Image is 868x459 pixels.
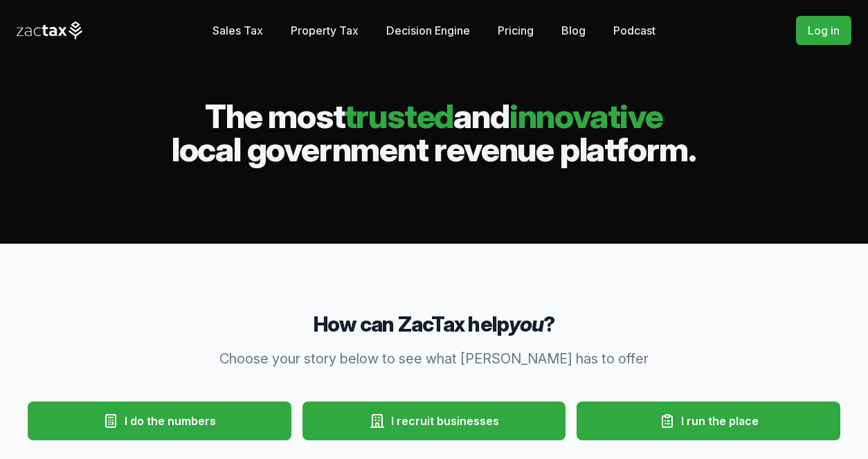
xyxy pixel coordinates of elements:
[17,100,851,166] h2: The most and local government revenue platform.
[291,17,359,44] a: Property Tax
[391,413,499,429] span: I recruit businesses
[509,96,663,136] span: innovative
[344,96,454,136] span: trusted
[509,312,543,336] em: you
[168,349,700,368] p: Choose your story below to see what [PERSON_NAME] has to offer
[796,16,851,45] a: Log in
[561,17,586,44] a: Blog
[681,413,759,429] span: I run the place
[28,402,291,440] button: I do the numbers
[613,17,655,44] a: Podcast
[302,402,566,440] button: I recruit businesses
[22,310,846,338] h3: How can ZacTax help ?
[125,413,216,429] span: I do the numbers
[386,17,470,44] a: Decision Engine
[577,402,840,440] button: I run the place
[213,17,263,44] a: Sales Tax
[498,17,534,44] a: Pricing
